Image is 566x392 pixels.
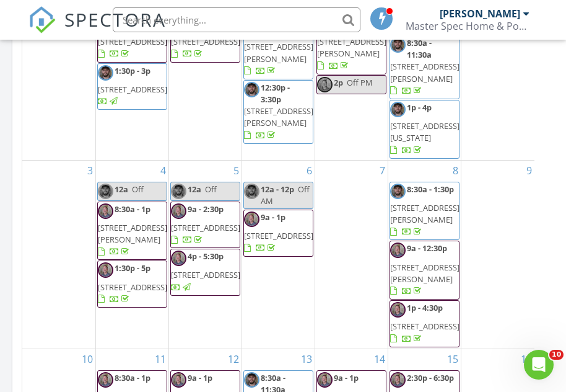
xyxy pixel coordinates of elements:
span: 2p [334,77,343,88]
span: 1p - 4:30p [407,302,443,313]
a: 8:30a - 11:30a [STREET_ADDRESS][PERSON_NAME] [244,17,313,76]
a: 9a - 1p [STREET_ADDRESS] [171,17,240,59]
span: [STREET_ADDRESS][PERSON_NAME] [244,105,313,128]
a: 12:30p - 3:30p [STREET_ADDRESS][PERSON_NAME] [243,80,313,144]
span: [STREET_ADDRESS] [98,282,167,293]
a: 8:30a - 1:30p [STREET_ADDRESS][PERSON_NAME] [390,184,459,238]
img: jason_crop5.jpg [98,372,113,388]
img: jason_crop5.jpg [390,302,406,318]
span: 2:30p - 6:30p [407,372,454,383]
span: 10 [549,350,564,360]
a: 9a - 2:30p [STREET_ADDRESS] [170,202,240,249]
a: 1p - 4:30p [STREET_ADDRESS] [390,300,459,347]
span: 12a [188,184,201,195]
span: [STREET_ADDRESS] [171,36,240,47]
span: 1:30p - 3p [115,65,150,76]
img: 7495_blakec.jpg [98,184,113,199]
div: Master Spec Home & Pool Inspection Services [406,20,529,32]
a: 4p - 5:30p [STREET_ADDRESS] [171,251,240,292]
a: 9a - 1p [STREET_ADDRESS] [98,17,167,59]
span: 9a - 1p [261,212,285,223]
span: 8:30a - 1p [115,372,150,383]
span: [STREET_ADDRESS] [244,230,313,241]
img: The Best Home Inspection Software - Spectora [28,6,56,33]
img: jason_crop5.jpg [244,212,259,227]
img: 7495_blakec.jpg [244,184,259,199]
img: 7495_blakec.jpg [244,82,259,97]
span: [STREET_ADDRESS] [98,36,167,47]
a: 1p - 4:30p [STREET_ADDRESS] [390,302,459,344]
a: 9a - 1p [STREET_ADDRESS] [243,210,313,257]
span: Off [132,184,144,195]
a: 9a - 2:30p [STREET_ADDRESS] [171,203,240,245]
a: Go to August 10, 2025 [79,349,95,369]
span: 8:30a - 1p [115,203,150,215]
a: Go to August 7, 2025 [377,161,388,180]
span: 8:30a - 1:30p [407,184,454,195]
a: 12:30p - 3:30p [STREET_ADDRESS][PERSON_NAME] [244,82,313,141]
img: jason_crop5.jpg [171,372,186,388]
a: Go to August 6, 2025 [304,161,315,180]
a: Go to August 11, 2025 [152,349,168,369]
span: Off [205,184,217,195]
img: 7495_blakec.jpg [244,372,259,388]
span: 9a - 1p [334,372,359,383]
a: Go to August 4, 2025 [158,161,168,180]
span: Off AM [261,184,310,207]
a: Go to August 9, 2025 [524,161,534,180]
span: Off PM [347,77,373,88]
span: 9a - 2:30p [188,203,224,215]
a: 1p - 4p [STREET_ADDRESS][US_STATE] [390,100,459,159]
span: [STREET_ADDRESS] [390,321,459,332]
span: 12a [115,184,128,195]
a: 8:30a - 1:30p [STREET_ADDRESS][PERSON_NAME] [316,16,386,74]
span: [STREET_ADDRESS][PERSON_NAME] [244,41,313,64]
span: [STREET_ADDRESS] [171,222,240,233]
span: [STREET_ADDRESS][PERSON_NAME] [317,36,386,59]
a: 9a - 1p [STREET_ADDRESS] [244,212,313,253]
a: 8:30a - 11:30a [STREET_ADDRESS][PERSON_NAME] [243,16,313,79]
a: 1:30p - 5p [STREET_ADDRESS] [97,261,167,308]
a: 9a - 12:30p [STREET_ADDRESS][PERSON_NAME] [390,241,459,300]
img: jason_crop5.jpg [390,243,406,258]
a: Go to August 3, 2025 [85,161,95,180]
span: 12a - 12p [261,184,294,195]
a: 8:30a - 1:30p [STREET_ADDRESS][PERSON_NAME] [317,17,386,71]
span: [STREET_ADDRESS] [98,84,167,95]
img: 7495_blakec.jpg [390,184,406,199]
td: Go to August 5, 2025 [168,160,242,349]
td: Go to August 3, 2025 [22,160,95,349]
a: 9a - 12:30p [STREET_ADDRESS][PERSON_NAME] [390,243,459,296]
a: 8:30a - 1p [STREET_ADDRESS][PERSON_NAME] [97,202,167,261]
td: Go to August 6, 2025 [242,160,315,349]
td: Go to August 9, 2025 [461,160,534,349]
td: Go to August 8, 2025 [388,160,461,349]
a: 8:30a - 1p [STREET_ADDRESS][PERSON_NAME] [98,203,167,257]
span: 12:30p - 3:30p [261,82,290,105]
a: 8:30a - 11:30a [STREET_ADDRESS][PERSON_NAME] [390,35,459,99]
span: 1:30p - 5p [115,262,150,274]
img: jason_crop5.jpg [98,203,113,219]
a: Go to August 8, 2025 [450,161,461,180]
iframe: Intercom live chat [524,350,554,380]
img: jason_crop5.jpg [171,203,186,219]
span: [STREET_ADDRESS][PERSON_NAME] [390,262,459,285]
img: 7495_blakec.jpg [171,184,186,199]
img: jason_crop5.jpg [317,77,333,92]
img: jason_crop5.jpg [98,262,113,278]
span: 9a - 1p [188,372,212,383]
img: jason_crop5.jpg [171,251,186,266]
a: Go to August 16, 2025 [518,349,534,369]
img: jason_crop5.jpg [317,372,333,388]
img: jason_crop5.jpg [390,372,406,388]
span: 9a - 12:30p [407,243,447,254]
td: Go to August 7, 2025 [315,160,388,349]
div: [PERSON_NAME] [440,7,520,20]
a: 8:30a - 11:30a [STREET_ADDRESS][PERSON_NAME] [390,37,459,96]
span: [STREET_ADDRESS][PERSON_NAME] [390,61,459,84]
a: SPECTORA [28,17,166,43]
a: 1:30p - 5p [STREET_ADDRESS] [98,262,167,304]
a: 8:30a - 1:30p [STREET_ADDRESS][PERSON_NAME] [390,182,459,241]
a: 4p - 5:30p [STREET_ADDRESS] [170,249,240,296]
a: Go to August 15, 2025 [445,349,461,369]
